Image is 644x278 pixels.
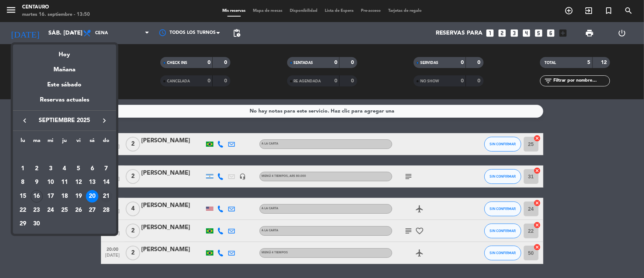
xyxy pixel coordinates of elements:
div: 24 [44,204,57,217]
div: 26 [72,204,85,217]
div: 27 [86,204,98,217]
div: 25 [58,204,71,217]
td: 6 de septiembre de 2025 [86,162,100,176]
div: 10 [44,176,57,189]
div: 5 [72,163,85,175]
div: 7 [100,163,112,175]
div: Hoy [13,44,116,60]
th: miércoles [43,136,58,148]
i: keyboard_arrow_right [100,116,109,125]
div: 16 [31,190,43,203]
div: 30 [31,218,43,230]
td: 13 de septiembre de 2025 [86,175,100,189]
td: 1 de septiembre de 2025 [16,162,30,176]
th: martes [30,136,44,148]
div: 9 [31,176,43,189]
td: 28 de septiembre de 2025 [99,203,113,217]
td: 19 de septiembre de 2025 [72,189,86,203]
td: 25 de septiembre de 2025 [58,203,72,217]
div: 28 [100,204,112,217]
td: 12 de septiembre de 2025 [72,175,86,189]
td: 10 de septiembre de 2025 [43,175,58,189]
th: viernes [72,136,86,148]
td: 26 de septiembre de 2025 [72,203,86,217]
div: 29 [17,218,29,230]
td: 23 de septiembre de 2025 [30,203,44,217]
th: jueves [58,136,72,148]
button: keyboard_arrow_left [18,116,31,125]
td: 24 de septiembre de 2025 [43,203,58,217]
div: Este sábado [13,75,116,95]
td: 21 de septiembre de 2025 [99,189,113,203]
th: lunes [16,136,30,148]
div: 14 [100,176,112,189]
div: Reservas actuales [13,95,116,110]
div: 1 [17,163,29,175]
td: 8 de septiembre de 2025 [16,175,30,189]
span: septiembre 2025 [31,116,98,125]
td: 4 de septiembre de 2025 [58,162,72,176]
td: 27 de septiembre de 2025 [86,203,100,217]
th: domingo [99,136,113,148]
div: Mañana [13,60,116,75]
td: SEP. [16,148,113,162]
div: 3 [44,163,57,175]
div: 18 [58,190,71,203]
td: 22 de septiembre de 2025 [16,203,30,217]
th: sábado [86,136,100,148]
div: 22 [17,204,29,217]
div: 19 [72,190,85,203]
i: keyboard_arrow_left [20,116,29,125]
div: 2 [31,163,43,175]
div: 4 [58,163,71,175]
td: 2 de septiembre de 2025 [30,162,44,176]
td: 7 de septiembre de 2025 [99,162,113,176]
div: 17 [44,190,57,203]
td: 30 de septiembre de 2025 [30,217,44,231]
div: 20 [86,190,98,203]
td: 15 de septiembre de 2025 [16,189,30,203]
td: 14 de septiembre de 2025 [99,175,113,189]
td: 11 de septiembre de 2025 [58,175,72,189]
td: 9 de septiembre de 2025 [30,175,44,189]
td: 18 de septiembre de 2025 [58,189,72,203]
td: 29 de septiembre de 2025 [16,217,30,231]
td: 5 de septiembre de 2025 [72,162,86,176]
td: 20 de septiembre de 2025 [86,189,100,203]
div: 13 [86,176,98,189]
div: 11 [58,176,71,189]
div: 15 [17,190,29,203]
div: 12 [72,176,85,189]
div: 21 [100,190,112,203]
div: 23 [31,204,43,217]
div: 8 [17,176,29,189]
div: 6 [86,163,98,175]
td: 3 de septiembre de 2025 [43,162,58,176]
td: 16 de septiembre de 2025 [30,189,44,203]
td: 17 de septiembre de 2025 [43,189,58,203]
button: keyboard_arrow_right [98,116,111,125]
